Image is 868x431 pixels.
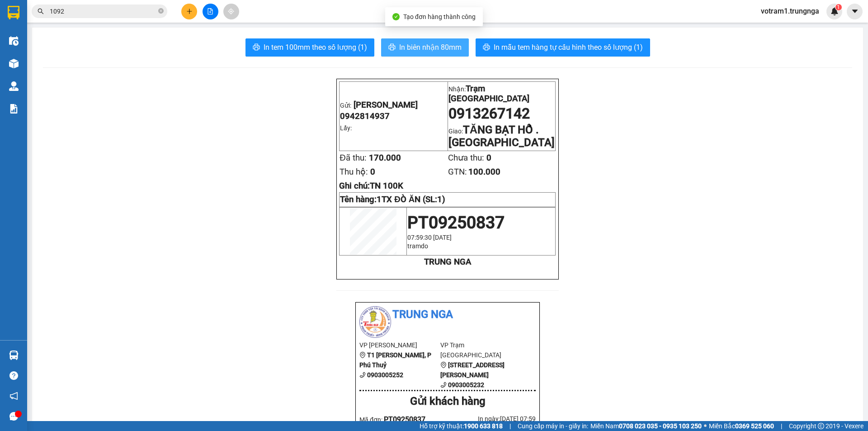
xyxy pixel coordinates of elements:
span: check-circle [392,13,400,20]
span: printer [388,43,396,52]
span: copyright [818,423,824,429]
span: GTN: [448,167,467,177]
img: warehouse-icon [9,350,19,360]
p: Gửi: [340,100,447,110]
div: Mã đơn: [359,414,448,425]
input: Tìm tên, số ĐT hoặc mã đơn [50,6,156,16]
span: | [509,421,511,431]
img: logo.jpg [359,306,391,338]
span: Thu hộ: [340,167,368,177]
b: T1 [PERSON_NAME], P Phú Thuỷ [359,351,431,369]
button: printerIn mẫu tem hàng tự cấu hình theo số lượng (1) [476,38,650,57]
span: aim [228,8,234,14]
span: | [781,421,782,431]
img: warehouse-icon [9,81,19,91]
span: environment [359,352,366,358]
strong: 0708 023 035 - 0935 103 250 [619,422,702,430]
p: Nhận: [448,84,555,104]
span: Miền Bắc [709,421,774,431]
span: 1TX ĐÒ ĂN (SL: [377,194,445,204]
div: Gửi khách hàng [359,393,536,410]
img: logo-vxr [8,6,19,19]
span: close-circle [158,8,164,14]
span: Cung cấp máy in - giấy in: [518,421,588,431]
span: [PERSON_NAME] [354,100,418,110]
button: file-add [203,4,218,19]
li: VP [PERSON_NAME] [359,340,440,350]
span: Trạm [GEOGRAPHIC_DATA] [448,84,529,104]
div: In ngày: [DATE] 07:59 [448,414,536,424]
strong: 0369 525 060 [735,422,774,430]
span: In biên nhận 80mm [399,42,462,53]
img: warehouse-icon [9,59,19,68]
span: 1 [837,4,840,10]
span: PT09250837 [407,213,505,232]
button: printerIn biên nhận 80mm [381,38,469,57]
span: phone [440,382,447,388]
span: phone [359,372,366,378]
span: environment [440,362,447,368]
span: message [9,412,18,421]
span: Giao: [448,128,555,147]
span: 07:59:30 [DATE] [407,234,452,241]
span: close-circle [158,7,164,16]
sup: 1 [835,4,842,10]
span: Miền Nam [590,421,702,431]
span: tramdo [407,242,428,250]
span: search [38,8,44,14]
b: 0903005252 [367,371,403,379]
li: Trung Nga [359,306,536,323]
span: Lấy: [340,124,352,132]
li: VP Trạm [GEOGRAPHIC_DATA] [440,340,521,360]
span: plus [186,8,193,14]
button: aim [223,4,239,19]
span: ⚪️ [704,424,707,428]
button: caret-down [847,4,863,19]
span: caret-down [851,7,859,15]
button: printerIn tem 100mm theo số lượng (1) [245,38,374,57]
img: icon-new-feature [830,7,839,15]
span: Hỗ trợ kỹ thuật: [420,421,503,431]
span: 170.000 [369,153,401,163]
span: TĂNG BẠT HỔ . [GEOGRAPHIC_DATA] [448,123,555,149]
span: PT09250837 [384,415,425,424]
b: 0903005232 [448,381,484,388]
span: printer [253,43,260,52]
span: 1) [437,194,445,204]
span: Tạo đơn hàng thành công [403,13,476,20]
span: In mẫu tem hàng tự cấu hình theo số lượng (1) [494,42,643,53]
strong: 1900 633 818 [464,422,503,430]
span: file-add [207,8,213,14]
span: 0 [486,153,491,163]
span: 0913267142 [448,105,530,122]
b: [STREET_ADDRESS][PERSON_NAME] [440,361,505,379]
span: question-circle [9,371,18,380]
span: printer [483,43,490,52]
span: votram1.trungnga [754,5,826,17]
strong: Tên hàng: [340,194,445,204]
span: Ghi chú: [339,181,403,191]
span: notification [9,392,18,400]
span: Đã thu: [340,153,366,163]
strong: TRUNG NGA [424,257,471,267]
span: 0942814937 [340,111,390,121]
button: plus [181,4,197,19]
span: Chưa thu: [448,153,484,163]
span: TN 100K [370,181,403,191]
span: In tem 100mm theo số lượng (1) [264,42,367,53]
img: solution-icon [9,104,19,114]
span: 0 [370,167,375,177]
img: warehouse-icon [9,36,19,46]
span: 100.000 [468,167,500,177]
